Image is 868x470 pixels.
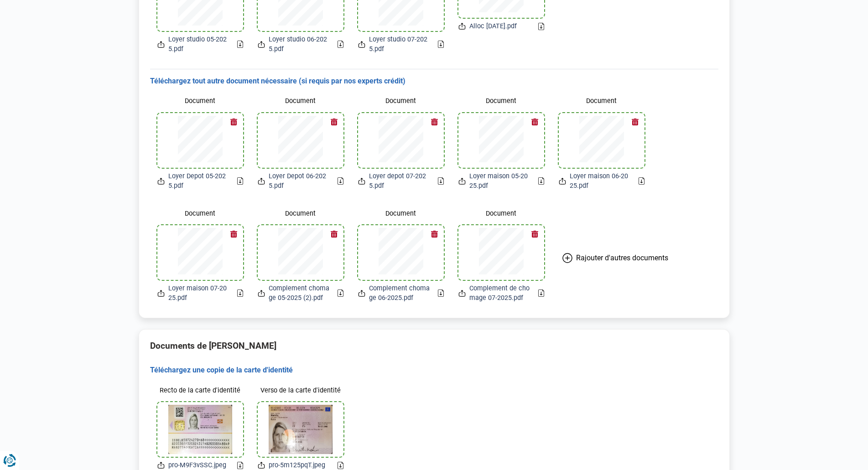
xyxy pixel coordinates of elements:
[150,366,718,375] h3: Téléchargez une copie de la carte d'identité
[469,284,531,303] span: Complement de chomage 07-2025.pdf
[157,206,243,222] label: Document
[538,23,544,30] a: Download
[269,405,333,454] img: idCardCoApplicant2File
[458,93,544,109] label: Document
[168,35,230,54] span: Loyer studio 05-2025.pdf
[150,77,718,86] h3: Téléchargez tout autre document nécessaire (si requis par nos experts crédit)
[338,41,343,48] a: Download
[639,177,645,185] a: Download
[570,171,631,191] span: Loyer maison 06-2025.pdf
[168,284,230,303] span: Loyer maison 07-2025.pdf
[538,289,544,297] a: Download
[157,382,243,398] label: Recto de la carte d'identité
[237,177,243,185] a: Download
[551,206,679,310] button: Rajouter d'autres documents
[258,93,343,109] label: Document
[168,171,230,191] span: Loyer Depot 05-2025.pdf
[576,253,668,262] span: Rajouter d'autres documents
[338,462,343,469] a: Download
[269,171,330,191] span: Loyer Depot 06-2025.pdf
[150,341,718,351] h2: Documents de [PERSON_NAME]
[157,93,243,109] label: Document
[438,41,444,48] a: Download
[237,41,243,48] a: Download
[369,284,431,303] span: Complement chomage 06-2025.pdf
[338,289,343,297] a: Download
[469,171,531,191] span: Loyer maison 05-2025.pdf
[458,206,544,222] label: Document
[258,382,343,398] label: Verso de la carte d'identité
[369,171,431,191] span: Loyer depot 07-2025.pdf
[168,405,232,454] img: idCardCoApplicant1File
[237,289,243,297] a: Download
[338,177,343,185] a: Download
[258,206,343,222] label: Document
[469,21,517,31] span: Alloc [DATE].pdf
[269,284,330,303] span: Complement chomage 05-2025 (2).pdf
[438,289,444,297] a: Download
[538,177,544,185] a: Download
[237,462,243,469] a: Download
[269,35,330,54] span: Loyer studio 06-2025.pdf
[358,93,444,109] label: Document
[369,35,431,54] span: Loyer studio 07-2025.pdf
[438,177,444,185] a: Download
[559,93,645,109] label: Document
[358,206,444,222] label: Document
